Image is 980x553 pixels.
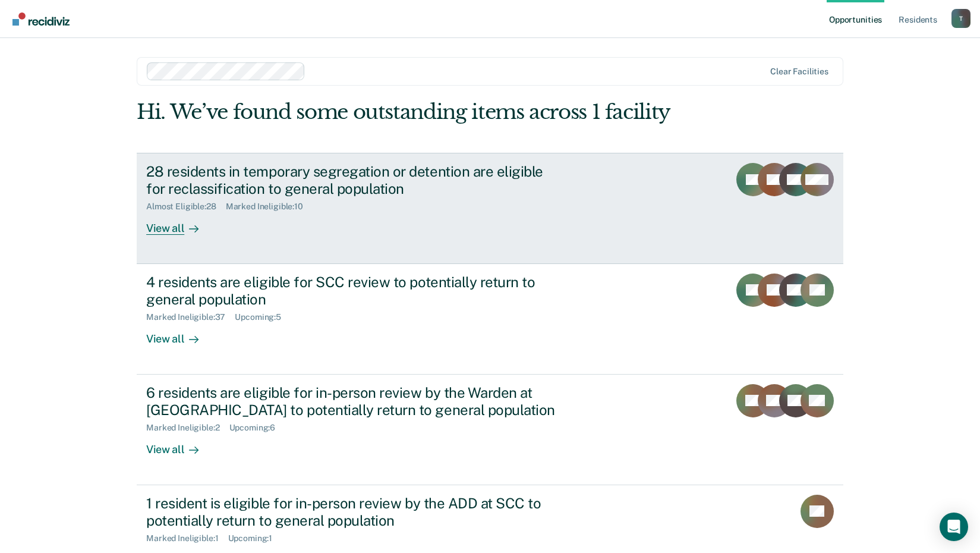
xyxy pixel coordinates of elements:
a: 6 residents are eligible for in-person review by the Warden at [GEOGRAPHIC_DATA] to potentially r... [137,375,843,485]
div: Clear facilities [770,67,828,77]
div: View all [146,433,213,456]
div: Marked Ineligible : 37 [146,312,235,322]
div: Upcoming : 6 [229,423,285,433]
div: View all [146,322,213,345]
img: Recidiviz [12,12,70,26]
a: 4 residents are eligible for SCC review to potentially return to general populationMarked Ineligi... [137,264,843,375]
div: Marked Ineligible : 10 [226,202,313,212]
div: Marked Ineligible : 2 [146,423,229,433]
div: Marked Ineligible : 1 [146,533,228,543]
div: 1 resident is eligible for in-person review by the ADD at SCC to potentially return to general po... [146,495,563,529]
div: 28 residents in temporary segregation or detention are eligible for reclassification to general p... [146,163,563,197]
div: Hi. We’ve found some outstanding items across 1 facility [137,100,702,124]
div: 6 residents are eligible for in-person review by the Warden at [GEOGRAPHIC_DATA] to potentially r... [146,384,563,419]
div: Upcoming : 1 [228,533,282,543]
div: Upcoming : 5 [235,312,291,322]
div: Almost Eligible : 28 [146,202,226,212]
div: View all [146,212,213,235]
div: Open Intercom Messenger [940,513,968,541]
div: 4 residents are eligible for SCC review to potentially return to general population [146,274,563,308]
button: Profile dropdown button [951,9,970,28]
div: T [951,9,970,28]
a: 28 residents in temporary segregation or detention are eligible for reclassification to general p... [137,153,843,264]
